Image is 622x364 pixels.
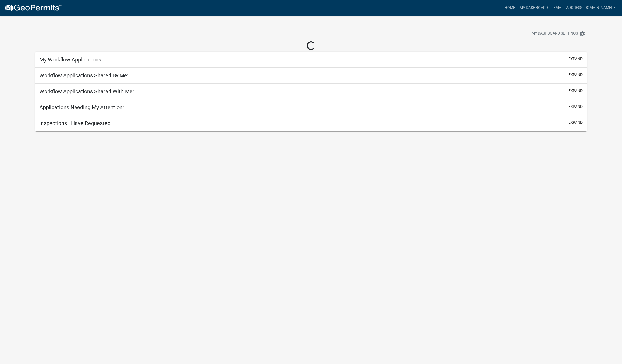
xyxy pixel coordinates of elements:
i: settings [579,30,586,37]
button: expand [568,120,583,125]
h5: My Workflow Applications: [39,56,103,63]
a: My Dashboard [518,3,550,13]
h5: Inspections I Have Requested: [39,120,112,126]
h5: Applications Needing My Attention: [39,104,124,111]
a: [EMAIL_ADDRESS][DOMAIN_NAME] [550,3,618,13]
button: expand [568,104,583,109]
h5: Workflow Applications Shared By Me: [39,72,129,79]
h5: Workflow Applications Shared With Me: [39,88,134,95]
button: expand [568,56,583,62]
span: My Dashboard Settings [532,30,578,37]
button: My Dashboard Settingssettings [527,28,590,39]
button: expand [568,72,583,78]
button: expand [568,88,583,94]
a: Home [502,3,518,13]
